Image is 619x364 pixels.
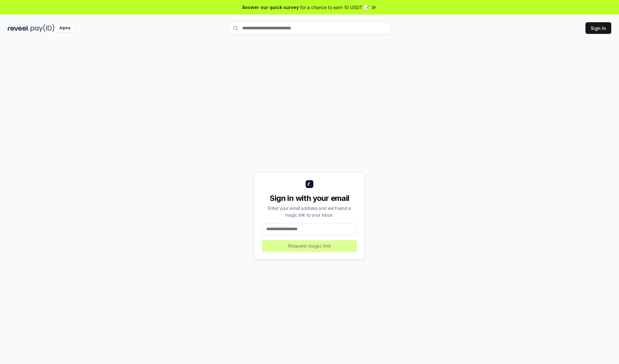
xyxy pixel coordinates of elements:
span: Answer our quick survey [242,4,299,11]
img: reveel_dark [8,24,29,32]
button: Sign In [585,22,611,34]
div: Sign in with your email [262,193,357,203]
div: Alpha [56,24,74,32]
div: Enter your email address and we’ll send a magic link to your inbox. [262,205,357,218]
span: for a chance to earn 10 USDT 📝 [300,4,369,11]
img: pay_id [31,24,54,32]
img: logo_small [306,180,313,188]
